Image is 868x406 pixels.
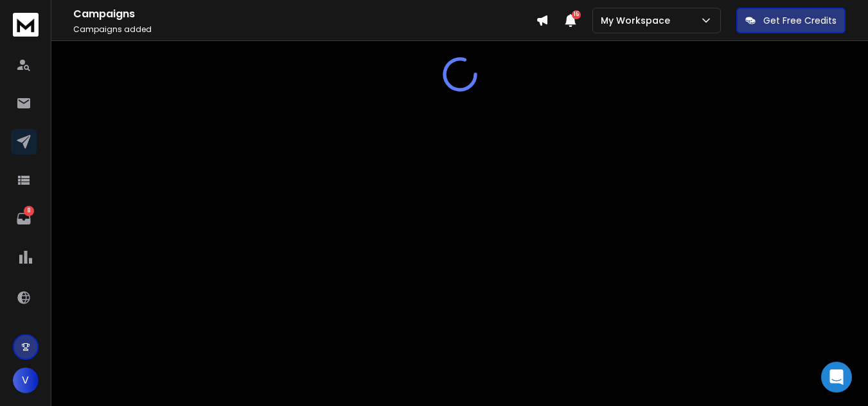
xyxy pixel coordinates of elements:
[13,368,39,393] button: V
[73,6,536,22] h1: Campaigns
[24,206,34,216] p: 8
[601,14,675,27] p: My Workspace
[821,362,852,393] div: Open Intercom Messenger
[13,13,39,37] img: logo
[572,10,581,19] span: 15
[73,24,536,35] p: Campaigns added
[763,14,837,27] p: Get Free Credits
[736,8,846,33] button: Get Free Credits
[11,206,37,232] a: 8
